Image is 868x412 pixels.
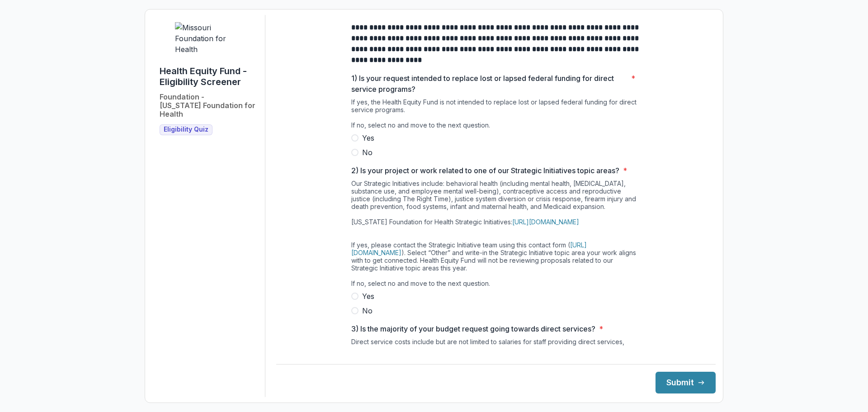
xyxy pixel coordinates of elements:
[351,165,619,176] p: 2) Is your project or work related to one of our Strategic Initiatives topic areas?
[656,372,716,393] button: Submit
[160,66,258,87] h1: Health Equity Fund - Eligibility Screener
[362,305,373,316] span: No
[351,241,587,256] a: [URL][DOMAIN_NAME]
[351,323,595,334] p: 3) Is the majority of your budget request going towards direct services?
[362,133,374,143] span: Yes
[160,93,258,119] h2: Foundation - [US_STATE] Foundation for Health
[175,22,243,55] img: Missouri Foundation for Health
[362,147,373,158] span: No
[512,218,579,226] a: [URL][DOMAIN_NAME]
[351,98,641,133] div: If yes, the Health Equity Fund is not intended to replace lost or lapsed federal funding for dire...
[351,180,641,291] div: Our Strategic Initiatives include: behavioral health (including mental health, [MEDICAL_DATA], su...
[164,126,208,133] span: Eligibility Quiz
[362,291,374,302] span: Yes
[351,73,627,95] p: 1) Is your request intended to replace lost or lapsed federal funding for direct service programs?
